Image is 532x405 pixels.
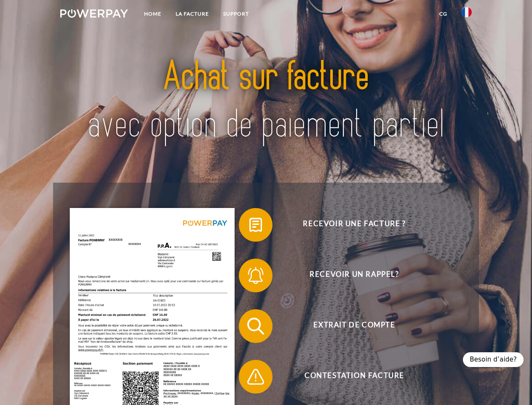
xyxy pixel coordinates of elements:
span: Recevoir une facture ? [251,208,457,242]
img: qb_bell.svg [245,265,266,286]
img: qb_bill.svg [245,214,266,235]
a: Home [137,6,168,22]
div: Besoin d’aide? [463,352,524,367]
img: fr [462,7,472,17]
span: Extrait de compte [251,309,457,343]
button: Contestation Facture [239,360,458,394]
img: qb_search.svg [245,316,266,337]
button: Recevoir un rappel? [239,259,458,292]
img: logo-powerpay-white.svg [60,9,128,18]
button: Recevoir une facture ? [239,208,458,242]
button: Extrait de compte [239,309,458,343]
img: qb_warning.svg [245,366,266,387]
span: Recevoir un rappel? [251,259,457,292]
a: CG [432,6,454,22]
a: Support [216,6,256,22]
span: Contestation Facture [251,360,457,394]
img: title-powerpay_fr.svg [80,40,452,162]
a: LA FACTURE [168,6,216,22]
